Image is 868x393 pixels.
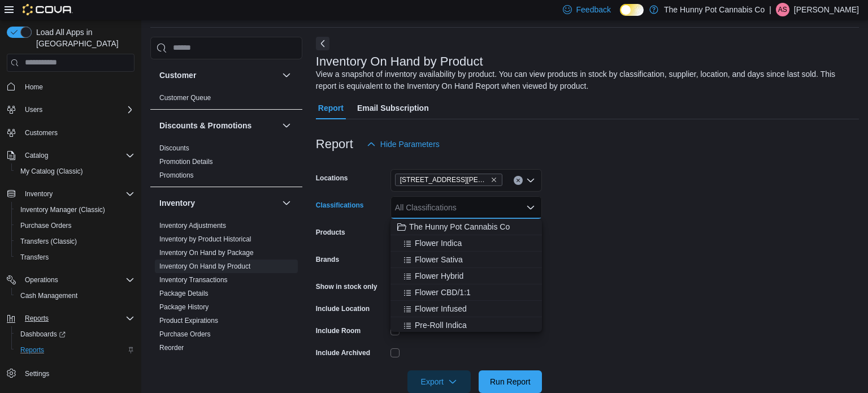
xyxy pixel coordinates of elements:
[20,367,54,381] a: Settings
[25,275,58,284] span: Operations
[16,343,49,357] a: Reports
[2,79,139,95] button: Home
[316,68,853,92] div: View a snapshot of inventory availability by product. You can view products in stock by classific...
[150,141,302,187] div: Discounts & Promotions
[159,303,209,312] span: Package History
[159,158,213,166] a: Promotion Details
[316,137,353,151] h3: Report
[794,3,859,16] p: [PERSON_NAME]
[20,80,134,94] span: Home
[20,273,63,287] button: Operations
[20,149,134,162] span: Catalog
[20,126,134,140] span: Customers
[25,128,58,137] span: Customers
[159,344,184,352] a: Reorder
[25,189,53,198] span: Inventory
[362,133,444,156] button: Hide Parameters
[409,221,510,232] span: The Hunny Pot Cannabis Co
[159,343,184,352] span: Reorder
[16,251,134,264] span: Transfers
[20,330,66,339] span: Dashboards
[20,205,105,214] span: Inventory Manager (Classic)
[16,203,134,217] span: Inventory Manager (Classic)
[11,202,139,218] button: Inventory Manager (Classic)
[20,221,72,230] span: Purchase Orders
[620,4,644,16] input: Dark Mode
[159,144,189,153] span: Discounts
[159,197,195,209] h3: Inventory
[380,139,440,150] span: Hide Parameters
[159,289,209,298] span: Package Details
[11,342,139,358] button: Reports
[16,251,53,264] a: Transfers
[620,16,620,16] span: Dark Mode
[415,270,463,282] span: Flower Hybrid
[20,366,134,380] span: Settings
[159,157,213,166] span: Promotion Details
[16,165,88,178] a: My Catalog (Classic)
[159,120,277,131] button: Discounts & Promotions
[159,94,211,102] a: Customer Queue
[280,119,293,132] button: Discounts & Promotions
[159,330,211,338] a: Purchase Orders
[415,319,467,331] span: Pre-Roll Indica
[20,103,134,116] span: Users
[2,148,139,163] button: Catalog
[25,83,43,92] span: Home
[316,348,370,357] label: Include Archived
[2,124,139,141] button: Customers
[490,376,531,387] span: Run Report
[159,222,226,230] a: Inventory Adjustments
[159,330,211,339] span: Purchase Orders
[20,346,44,355] span: Reports
[316,255,339,264] label: Brands
[407,370,471,393] button: Export
[2,186,139,202] button: Inventory
[395,174,502,186] span: 121 Clarence Street
[514,176,523,185] button: Clear input
[769,3,771,16] p: |
[159,197,277,209] button: Inventory
[159,262,250,270] a: Inventory On Hand by Product
[280,68,293,82] button: Customer
[390,301,542,317] button: Flower Infused
[390,219,542,235] button: The Hunny Pot Cannabis Co
[25,105,42,114] span: Users
[415,303,467,314] span: Flower Infused
[20,80,47,94] a: Home
[159,248,254,257] span: Inventory On Hand by Package
[390,235,542,252] button: Flower Indica
[479,370,542,393] button: Run Report
[316,282,377,291] label: Show in stock only
[415,237,462,249] span: Flower Indica
[20,291,77,300] span: Cash Management
[16,165,134,178] span: My Catalog (Classic)
[16,343,134,357] span: Reports
[16,203,110,217] a: Inventory Manager (Classic)
[526,176,535,185] button: Open list of options
[20,237,77,246] span: Transfers (Classic)
[576,4,611,15] span: Feedback
[390,284,542,301] button: Flower CBD/1:1
[316,201,364,210] label: Classifications
[20,149,53,162] button: Catalog
[159,70,196,81] h3: Customer
[778,3,787,16] span: AS
[316,174,348,183] label: Locations
[316,326,361,335] label: Include Room
[20,273,134,287] span: Operations
[2,310,139,326] button: Reports
[20,253,49,262] span: Transfers
[415,254,463,265] span: Flower Sativa
[159,290,209,297] a: Package Details
[20,187,57,201] button: Inventory
[11,234,139,249] button: Transfers (Classic)
[159,144,189,152] a: Discounts
[159,70,277,81] button: Customer
[11,163,139,179] button: My Catalog (Classic)
[20,126,62,140] a: Customers
[16,219,134,232] span: Purchase Orders
[414,370,464,393] span: Export
[11,218,139,234] button: Purchase Orders
[159,249,254,257] a: Inventory On Hand by Package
